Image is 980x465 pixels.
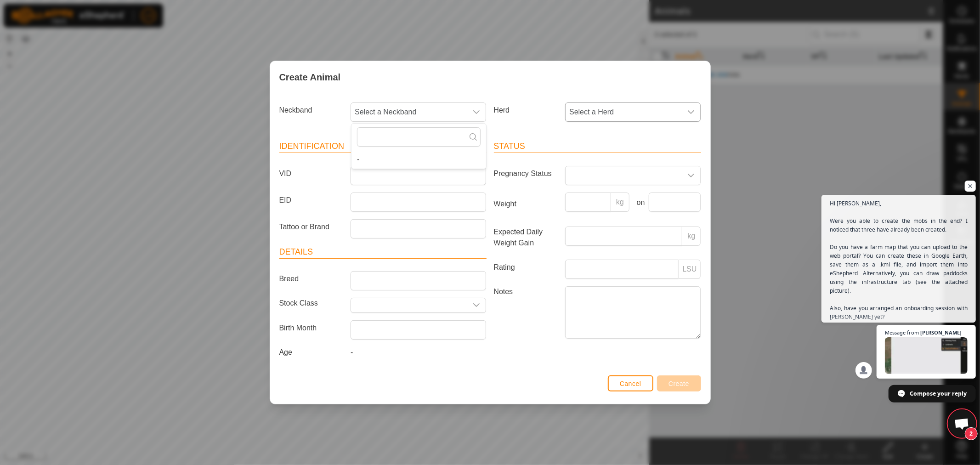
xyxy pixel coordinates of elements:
label: Rating [490,260,562,275]
label: Herd [490,102,562,118]
button: Create [657,375,701,391]
label: EID [276,193,347,208]
label: Pregnancy Status [490,166,562,181]
p-inputgroup-addon: LSU [679,260,701,279]
ul: Option List [351,150,486,169]
span: Create Animal [279,70,341,84]
div: dropdown trigger [467,298,486,312]
label: Weight [490,193,562,215]
header: Identification [279,140,487,153]
header: Details [279,246,487,259]
span: 2 [965,427,978,440]
span: Hi [PERSON_NAME], Were you able to create the mobs in the end? I noticed that three have already ... [830,199,968,347]
label: on [633,197,645,208]
label: Breed [276,271,347,287]
label: Expected Daily Weight Gain [490,227,562,249]
header: Status [494,140,701,153]
div: dropdown trigger [682,103,700,121]
span: - [351,348,353,356]
label: Age [276,347,347,358]
input: Select or enter a Stock Class [351,298,467,312]
label: Neckband [276,102,347,118]
span: Select a Herd [566,103,682,121]
div: dropdown trigger [467,103,486,121]
span: Message from [885,330,919,335]
label: VID [276,166,347,181]
label: Notes [490,286,562,338]
span: Cancel [620,380,641,387]
label: Stock Class [276,298,347,309]
div: dropdown trigger [682,166,700,185]
div: Open chat [948,410,976,437]
li: - [351,150,486,169]
span: Create [668,380,689,387]
label: Birth Month [276,320,347,336]
span: Select a Neckband [351,103,467,121]
p-inputgroup-addon: kg [611,193,629,212]
span: [PERSON_NAME] [920,330,962,335]
button: Cancel [608,375,653,391]
p-inputgroup-addon: kg [682,227,701,246]
span: - [357,154,359,165]
label: Tattoo or Brand [276,219,347,235]
span: Compose your reply [910,386,967,402]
